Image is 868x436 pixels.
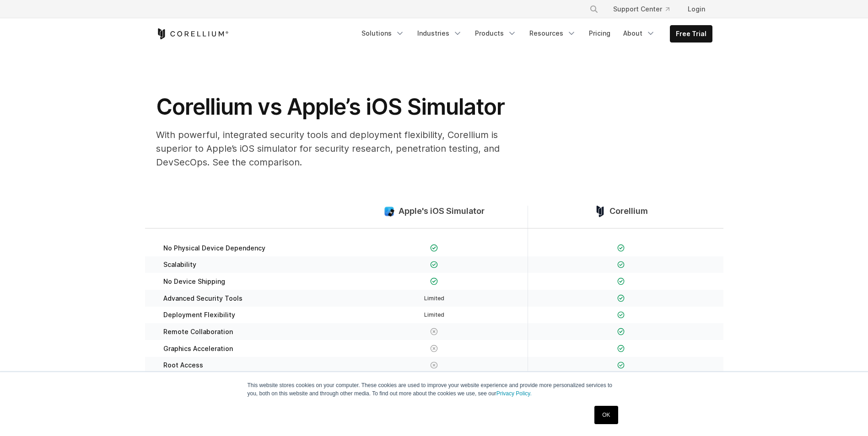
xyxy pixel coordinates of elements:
span: Apple's iOS Simulator [399,206,485,217]
span: Advanced Security Tools [163,294,243,303]
p: This website stores cookies on your computer. These cookies are used to improve your website expe... [248,381,621,398]
img: Checkmark [617,261,625,269]
img: Checkmark [617,345,625,352]
img: Checkmark [617,244,625,252]
div: Navigation Menu [578,1,712,17]
a: Privacy Policy. [496,390,532,397]
div: Navigation Menu [356,25,712,43]
a: Login [680,1,712,17]
a: Corellium Home [156,28,229,39]
span: Scalability [163,261,196,269]
span: No Physical Device Dependency [163,244,265,252]
img: X [430,328,438,335]
img: X [430,362,438,369]
h1: Corellium vs Apple’s iOS Simulator [156,93,522,121]
img: Checkmark [617,362,625,369]
a: Free Trial [670,26,712,42]
img: Checkmark [617,311,625,319]
a: Solutions [356,25,410,42]
img: Checkmark [617,277,625,285]
span: Remote Collaboration [163,328,233,336]
img: X [430,345,438,352]
a: Resources [524,25,582,42]
a: Industries [412,25,468,42]
img: Checkmark [617,294,625,302]
span: No Device Shipping [163,277,225,286]
img: Checkmark [430,244,438,252]
img: Checkmark [617,328,625,335]
span: Deployment Flexibility [163,311,235,319]
span: Limited [424,295,444,302]
span: Limited [424,311,444,318]
button: Search [586,1,602,17]
span: Graphics Acceleration [163,345,233,353]
img: Checkmark [430,277,438,285]
span: Corellium [609,206,648,217]
a: Support Center [606,1,677,17]
a: OK [594,406,618,424]
a: Products [469,25,522,42]
span: Root Access [163,361,203,369]
a: Pricing [583,25,616,42]
a: About [618,25,661,42]
img: compare_ios-simulator--large [383,206,395,217]
p: With powerful, integrated security tools and deployment flexibility, Corellium is superior to App... [156,128,522,169]
img: Checkmark [430,261,438,269]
